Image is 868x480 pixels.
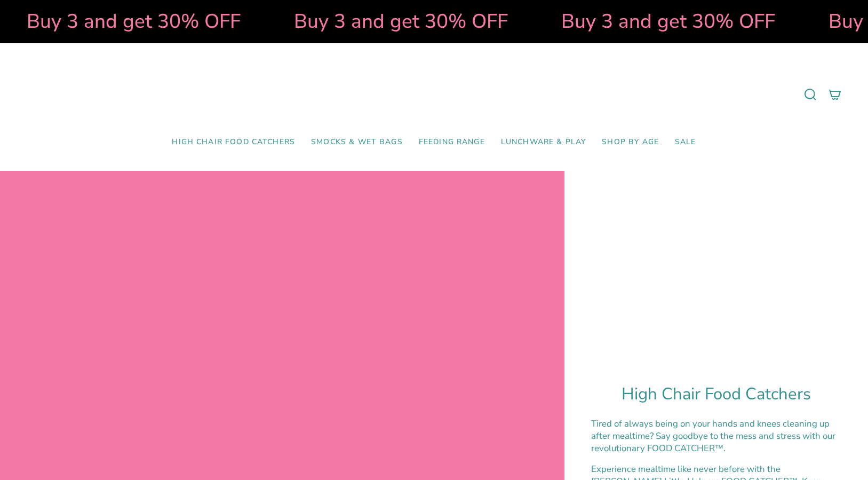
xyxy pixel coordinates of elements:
[602,138,659,147] span: Shop by Age
[493,130,594,155] a: Lunchware & Play
[342,59,526,130] a: Mumma’s Little Helpers
[172,138,295,147] span: High Chair Food Catchers
[667,130,704,155] a: SALE
[419,138,485,147] span: Feeding Range
[591,384,841,404] h1: High Chair Food Catchers
[591,418,841,454] p: Tired of always being on your hands and knees cleaning up after mealtime? Say goodbye to the mess...
[675,138,696,147] span: SALE
[411,130,493,155] a: Feeding Range
[303,130,411,155] a: Smocks & Wet Bags
[164,130,303,155] a: High Chair Food Catchers
[501,138,586,147] span: Lunchware & Play
[544,8,758,35] strong: Buy 3 and get 30% OFF
[10,8,224,35] strong: Buy 3 and get 30% OFF
[277,8,491,35] strong: Buy 3 and get 30% OFF
[594,130,667,155] a: Shop by Age
[311,138,403,147] span: Smocks & Wet Bags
